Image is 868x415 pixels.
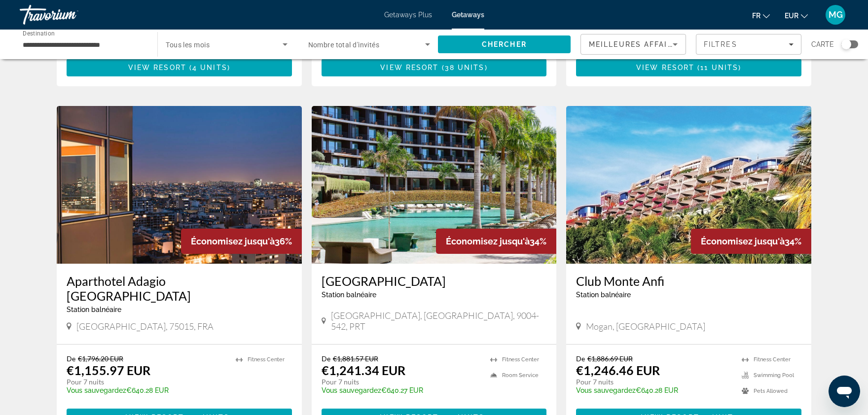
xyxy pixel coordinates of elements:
span: Meilleures affaires [589,40,684,48]
span: Chercher [482,40,527,48]
span: Destination [23,30,55,37]
div: 36% [181,229,302,254]
span: Swimming Pool [754,372,794,379]
button: Search [438,35,571,53]
p: Pour 7 nuits [322,378,481,386]
img: Aparthotel Adagio Paris Tour Eiffel [57,106,302,264]
button: Change currency [785,8,808,23]
span: De [576,354,585,363]
button: Filters [696,34,801,55]
span: EUR [785,12,798,20]
p: €640.28 EUR [576,386,732,394]
span: MG [829,10,843,20]
span: ( ) [438,64,487,71]
button: View Resort(38 units) [322,59,547,76]
span: Vous sauvegardez [322,386,381,394]
span: Tous les mois [166,41,210,49]
span: Mogan, [GEOGRAPHIC_DATA] [586,321,705,332]
a: [GEOGRAPHIC_DATA] [322,274,547,288]
span: Carte [811,37,834,51]
span: fr [752,12,760,20]
mat-select: Sort by [589,38,678,50]
span: €1,886.69 EUR [587,354,633,363]
span: Station balnéaire [322,291,376,299]
span: €1,881.57 EUR [333,354,378,363]
span: Pets Allowed [754,388,788,394]
span: De [67,354,75,363]
iframe: Bouton de lancement de la fenêtre de messagerie [829,376,860,407]
p: €640.28 EUR [67,386,226,394]
span: €1,796.20 EUR [78,354,123,363]
span: [GEOGRAPHIC_DATA], 75015, FRA [76,321,214,332]
span: View Resort [128,64,186,71]
span: 11 units [700,64,738,71]
span: Station balnéaire [576,291,631,299]
button: Change language [752,8,770,23]
span: Room Service [502,372,539,379]
span: Économisez jusqu'à [191,236,275,246]
span: ( ) [186,64,230,71]
a: Aparthotel Adagio [GEOGRAPHIC_DATA] [67,274,292,303]
span: 4 units [192,64,227,71]
a: Getaways [452,11,484,19]
span: Fitness Center [502,356,539,363]
span: Filtres [704,40,737,48]
span: View Resort [636,64,694,71]
a: Club Monte Anfi [576,274,801,288]
img: Savoy Palace [312,106,557,264]
button: View Resort(4 units) [67,59,292,76]
span: Vous sauvegardez [67,386,126,394]
div: 34% [691,229,811,254]
span: ( ) [694,64,741,71]
span: [GEOGRAPHIC_DATA], [GEOGRAPHIC_DATA], 9004-542, PRT [331,310,547,332]
span: View Resort [380,64,438,71]
p: €1,155.97 EUR [67,363,150,378]
span: Économisez jusqu'à [701,236,785,246]
span: Station balnéaire [67,306,121,313]
p: €640.27 EUR [322,386,481,394]
button: View Resort(11 units) [576,59,801,76]
span: De [322,354,330,363]
span: Nombre total d'invités [308,41,380,49]
div: 34% [436,229,556,254]
p: Pour 7 nuits [67,378,226,386]
p: €1,241.34 EUR [322,363,405,378]
span: Fitness Center [754,356,791,363]
a: Travorium [20,2,118,28]
span: Fitness Center [248,356,285,363]
span: 38 units [445,64,485,71]
p: €1,246.46 EUR [576,363,660,378]
button: User Menu [823,4,848,25]
span: Économisez jusqu'à [446,236,530,246]
a: Getaways Plus [384,11,432,19]
img: Club Monte Anfi [566,106,811,264]
p: Pour 7 nuits [576,378,732,386]
span: Vous sauvegardez [576,386,636,394]
input: Select destination [23,39,145,51]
